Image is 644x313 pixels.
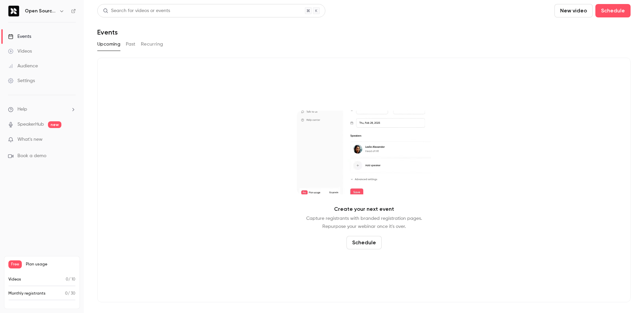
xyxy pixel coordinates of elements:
span: What's new [17,136,43,143]
span: Help [17,106,27,113]
button: Schedule [595,4,631,17]
span: 0 [65,292,68,296]
li: help-dropdown-opener [8,106,76,113]
h6: Open Source Centre [25,8,56,14]
div: Settings [8,77,35,84]
button: Past [126,39,136,50]
span: Free [8,260,22,268]
div: Search for videos or events [103,7,170,14]
span: Book a demo [17,152,46,160]
p: Capture registrants with branded registration pages. Repurpose your webinar once it's over. [306,214,422,231]
p: Videos [8,276,21,283]
h1: Events [97,28,118,36]
span: new [48,121,61,128]
button: Upcoming [97,39,120,50]
span: Plan usage [26,262,75,267]
div: Events [8,33,31,40]
span: 0 [66,277,68,281]
iframe: Noticeable Trigger [68,137,76,143]
p: / 10 [66,276,75,283]
p: / 30 [65,291,75,297]
p: Create your next event [334,205,394,213]
div: Videos [8,48,32,55]
button: Recurring [141,39,163,50]
div: Audience [8,63,38,69]
a: SpeakerHub [17,121,44,128]
button: New video [554,4,593,17]
p: Monthly registrants [8,291,46,297]
button: Schedule [346,236,382,249]
img: Open Source Centre [8,6,19,16]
